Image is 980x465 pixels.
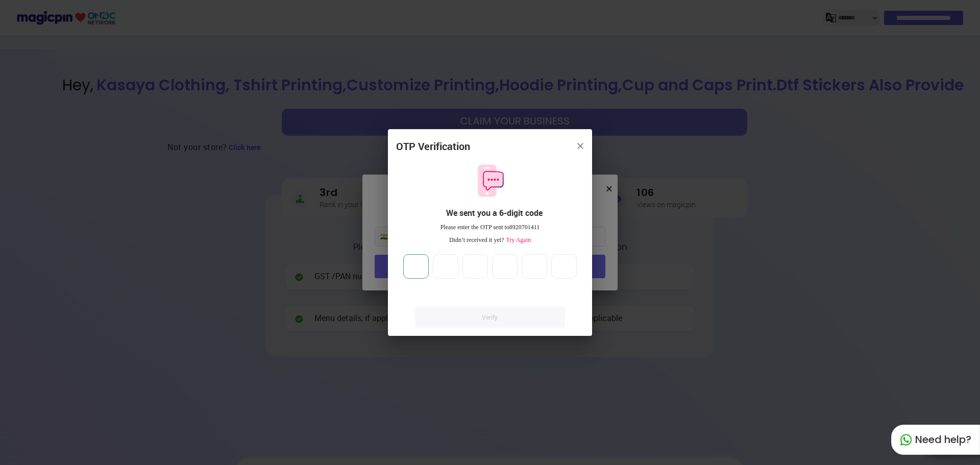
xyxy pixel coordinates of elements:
[396,139,470,154] div: OTP Verification
[504,236,531,243] span: Try Again
[900,434,912,446] img: whatapp_green.7240e66a.svg
[396,223,584,232] div: Please enter the OTP sent to 8920701411
[415,307,565,328] a: Verify
[577,143,583,149] img: 8zTxi7IzMsfkYqyYgBgfvSHvmzQA9juT1O3mhMgBDT8p5s20zMZ2JbefE1IEBlkXHwa7wAFxGwdILBLhkAAAAASUVORK5CYII=
[571,137,590,155] button: close
[891,425,980,455] div: Need help?
[404,207,584,219] div: We sent you a 6-digit code
[396,236,584,244] div: Didn’t received it yet?
[473,163,507,198] img: otpMessageIcon.11fa9bf9.svg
